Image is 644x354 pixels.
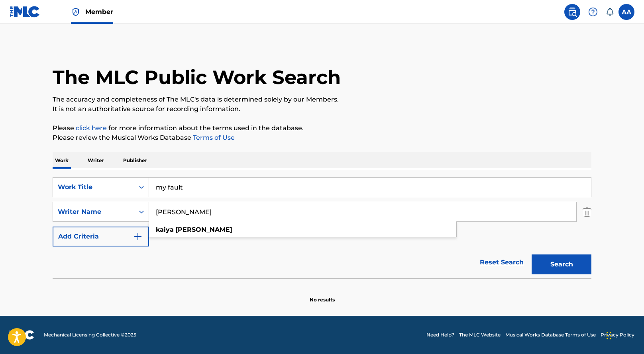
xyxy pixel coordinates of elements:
span: Mechanical Licensing Collective © 2025 [44,331,136,338]
img: 9d2ae6d4665cec9f34b9.svg [133,232,143,241]
p: Writer [85,152,106,169]
a: Musical Works Database Terms of Use [505,331,596,338]
div: Drag [607,324,611,348]
div: Help [585,4,601,20]
a: Privacy Policy [601,331,634,338]
p: No results [310,287,335,303]
a: Public Search [564,4,580,20]
div: Notifications [606,8,614,16]
div: Work Title [58,182,130,192]
span: Member [85,7,113,16]
img: search [567,7,577,17]
a: The MLC Website [459,331,501,338]
p: The accuracy and completeness of The MLC's data is determined solely by our Members. [53,95,591,104]
strong: kaiya [156,226,174,233]
div: Writer Name [58,207,130,217]
p: Publisher [121,152,149,169]
button: Search [532,254,591,274]
a: Need Help? [426,331,454,338]
strong: [PERSON_NAME] [175,226,232,233]
img: Top Rightsholder [71,7,80,17]
img: help [588,7,598,17]
p: Please review the Musical Works Database [53,133,591,143]
p: It is not an authoritative source for recording information. [53,104,591,114]
img: MLC Logo [10,6,40,18]
iframe: Chat Widget [604,316,644,354]
a: click here [76,124,107,132]
img: logo [10,330,34,340]
form: Search Form [53,177,591,278]
a: Terms of Use [191,134,235,141]
h1: The MLC Public Work Search [53,65,341,89]
p: Work [53,152,71,169]
button: Add Criteria [53,227,149,246]
p: Please for more information about the terms used in the database. [53,123,591,133]
a: Reset Search [476,254,528,271]
div: User Menu [618,4,634,20]
img: Delete Criterion [583,202,591,222]
iframe: Resource Center [622,232,644,296]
